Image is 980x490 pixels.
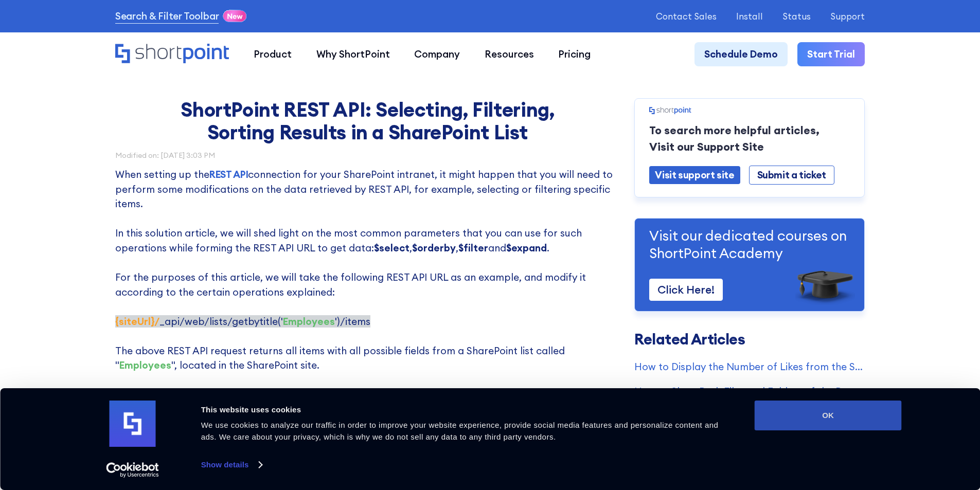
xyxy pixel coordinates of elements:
strong: $filter [458,242,488,254]
a: REST API [209,168,248,180]
a: Search & Filter Toolbar [115,9,219,24]
p: Visit our dedicated courses on ShortPoint Academy [649,227,850,262]
div: Why ShortPoint [316,47,390,62]
a: Status [782,11,811,21]
p: To search more helpful articles, Visit our Support Site [649,122,850,155]
a: Click Here! [649,279,723,301]
a: Visit support site [649,166,740,184]
a: Install [736,11,763,21]
a: How to Display the Number of Likes from the SharePoint List Items [634,359,865,374]
a: Usercentrics Cookiebot - opens in a new window [87,462,177,478]
strong: Employees [119,359,171,371]
h3: Related Articles [634,332,865,347]
a: Resources [472,42,546,67]
div: Modified on: [DATE] 3:03 PM [115,152,620,159]
button: OK [755,401,902,430]
div: Pricing [558,47,591,62]
div: Resources [485,47,534,62]
span: ‍ _api/web/lists/getbytitle(' ')/items [115,315,370,328]
strong: Employees [283,315,335,328]
a: Why ShortPoint [304,42,402,67]
a: Company [402,42,472,67]
strong: $select [374,242,409,254]
strong: {siteUrl}/ [115,315,159,328]
a: Start Trial [797,42,865,67]
a: Schedule Demo [694,42,788,67]
strong: $expand [506,242,547,254]
img: logo [110,401,156,447]
div: This website uses cookies [201,404,732,416]
a: Show details [201,457,262,473]
div: Company [414,47,460,62]
a: How to Show Both Files and Folders of the Document Library in a ShortPoint Element [634,384,865,399]
a: Contact Sales [656,11,717,21]
a: Pricing [546,42,603,67]
div: Product [254,47,292,62]
a: Submit a ticket [749,166,834,185]
a: Product [241,42,304,67]
h1: ShortPoint REST API: Selecting, Filtering, Sorting Results in a SharePoint List [174,98,560,143]
a: Home [115,44,229,65]
p: When setting up the connection for your SharePoint intranet, it might happen that you will need t... [115,167,620,402]
strong: $orderby [412,242,456,254]
span: We use cookies to analyze our traffic in order to improve your website experience, provide social... [201,421,719,441]
a: Support [830,11,865,21]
